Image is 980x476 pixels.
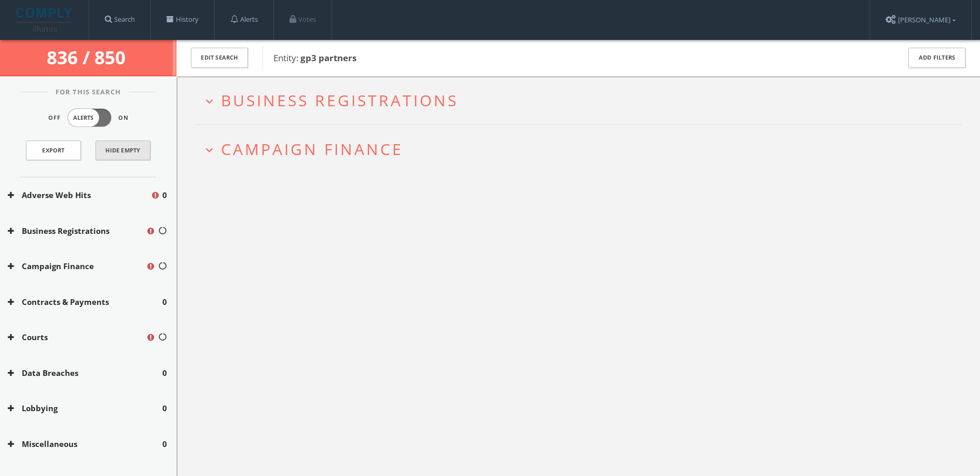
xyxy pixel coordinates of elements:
span: For This Search [48,87,129,97]
b: gp3 partners [300,52,356,64]
span: 0 [162,189,167,201]
button: Campaign Finance [8,260,146,272]
span: Off [48,114,61,122]
img: illumis [16,8,74,32]
button: Contracts & Payments [8,296,162,308]
span: Business Registrations [221,90,458,111]
button: Business Registrations [8,225,146,237]
span: 0 [162,438,167,450]
span: 0 [162,402,167,414]
button: Hide Empty [95,141,150,160]
span: Entity: [273,52,356,64]
span: On [118,114,129,122]
button: Data Breaches [8,367,162,379]
button: Add Filters [908,48,965,68]
i: expand_more [202,94,216,108]
span: 836 / 850 [47,45,130,69]
button: Adverse Web Hits [8,189,150,201]
span: 0 [162,367,167,379]
button: Lobbying [8,402,162,414]
button: expand_moreCampaign Finance [202,141,962,158]
i: expand_more [202,143,216,157]
span: Campaign Finance [221,138,403,160]
button: Courts [8,331,146,343]
a: Export [26,141,81,160]
button: Edit Search [191,48,248,68]
button: expand_moreBusiness Registrations [202,92,962,109]
span: 0 [162,296,167,308]
button: Miscellaneous [8,438,162,450]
